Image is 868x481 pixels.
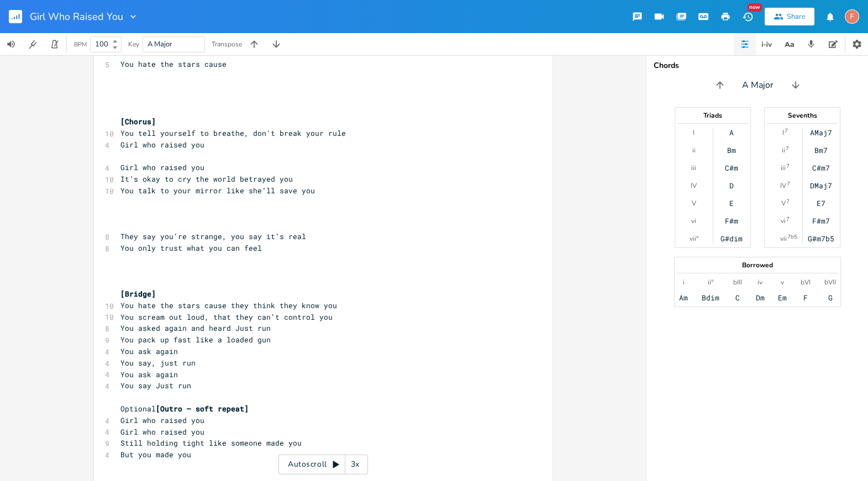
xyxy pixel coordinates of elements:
span: A Major [148,39,172,49]
sup: 7 [787,179,790,188]
div: A [729,128,734,137]
div: bIII [733,278,742,287]
div: v [781,278,784,287]
span: You asked again and heard Just run [120,323,271,333]
div: E7 [817,199,825,208]
span: You tell yourself to breathe, don't break your rule [120,128,346,138]
span: Optional [120,404,249,414]
div: fuzzyip [845,9,859,24]
div: vii° [690,234,698,243]
div: F [803,293,808,302]
div: I [693,128,695,137]
span: You say, just run [120,358,196,368]
sup: 7 [786,215,790,224]
span: Girl who raised you [120,162,204,172]
div: G [828,293,832,302]
div: IV [780,181,786,190]
div: vi [691,216,696,225]
div: C#m [725,163,738,172]
div: vi [781,216,786,225]
span: You hate the stars cause they think they know you [120,300,337,310]
button: Share [765,8,814,25]
div: 3x [345,454,365,474]
div: Transpose [212,41,242,47]
div: Em [778,293,787,302]
span: [Outro – soft repeat] [156,404,249,414]
div: F#m7 [812,216,830,225]
span: [Chorus] [120,117,156,126]
div: i [683,278,685,287]
div: Key [128,41,139,47]
span: They say you’re strange, you say it’s real [120,231,306,241]
div: New [748,3,762,12]
div: Dm [755,293,764,302]
span: You talk to your mirror like she’ll save you [120,186,315,195]
div: ii° [708,278,713,287]
div: Triads [675,112,750,119]
span: A Major [742,79,774,92]
span: Girl who raised you [120,415,204,425]
div: C#m7 [812,163,830,172]
button: F [845,4,859,29]
span: Girl who raised you [120,140,204,150]
div: G#m7b5 [808,234,834,243]
div: V [692,199,696,208]
span: You pack up fast like a loaded gun [120,335,271,345]
div: iii [781,163,786,172]
sup: 7 [785,126,788,135]
div: Bdim [702,293,719,302]
div: C [735,293,740,302]
div: Am [679,293,688,302]
div: G#dim [720,234,743,243]
div: Sevenths [765,112,840,119]
div: V [781,199,786,208]
span: [Bridge] [120,289,156,299]
span: You scream out loud, that they can’t control you [120,312,333,322]
sup: 7 [786,197,790,206]
div: AMaj7 [810,128,832,137]
div: vii [780,234,787,243]
span: Girl who raised you [120,427,204,437]
div: ii [692,146,696,155]
span: You ask again [120,346,178,356]
div: iv [757,278,762,287]
div: Autoscroll [278,454,368,474]
div: iii [691,163,696,172]
div: bVII [824,278,836,287]
div: DMaj7 [810,181,832,190]
span: You hate the stars cause [120,59,227,69]
div: Borrowed [675,262,840,268]
div: Chords [654,62,861,70]
div: IV [691,181,697,190]
div: BPM [74,41,87,47]
span: You ask again [120,369,178,379]
div: F#m [725,216,738,225]
sup: 7b5 [787,232,797,241]
div: I [782,128,784,137]
div: E [729,199,734,208]
div: D [729,181,734,190]
div: bVI [801,278,811,287]
div: ii [782,146,785,155]
span: You say Just run [120,380,191,390]
span: Girl Who Raised You [30,12,123,22]
div: Share [787,12,806,22]
span: But you made you [120,450,191,459]
span: It’s okay to cry the world betrayed you [120,174,293,184]
sup: 7 [786,162,790,171]
sup: 7 [786,144,789,153]
div: Bm [727,146,736,155]
button: New [737,7,759,27]
span: Still holding tight like someone made you [120,438,302,448]
div: Bm7 [814,146,828,155]
span: You only trust what you can feel [120,243,262,253]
